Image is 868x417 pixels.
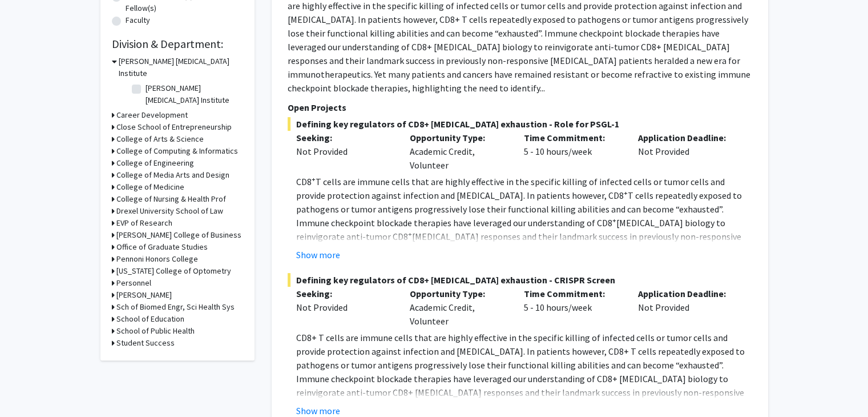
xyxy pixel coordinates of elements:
h3: Student Success [116,337,175,349]
span: Defining key regulators of CD8+ [MEDICAL_DATA] exhaustion - Role for PSGL-1 [288,117,752,131]
sup: + [612,216,616,224]
p: Seeking: [296,131,393,145]
h3: EVP of Research [116,217,172,229]
h3: College of Medicine [116,181,184,193]
p: Application Deadline: [638,287,735,300]
div: Not Provided [629,287,744,328]
h3: Career Development [116,109,188,121]
h3: [PERSON_NAME] [MEDICAL_DATA] Institute [119,55,243,79]
h3: College of Media Arts and Design [116,169,229,181]
h3: Personnel [116,277,151,289]
p: Seeking: [296,287,393,300]
p: Opportunity Type: [410,287,507,300]
p: Time Commitment: [524,287,621,300]
p: Opportunity Type: [410,131,507,145]
div: Academic Credit, Volunteer [401,287,515,328]
div: Not Provided [629,131,744,172]
h3: Close School of Entrepreneurship [116,121,232,133]
span: Defining key regulators of CD8+ [MEDICAL_DATA] exhaustion - CRISPR Screen [288,273,752,287]
div: Not Provided [296,145,393,158]
iframe: Chat [9,366,49,408]
h3: Drexel University School of Law [116,205,223,217]
p: Time Commitment: [524,131,621,145]
p: Application Deadline: [638,131,735,145]
sup: + [312,175,316,183]
label: [PERSON_NAME] [MEDICAL_DATA] Institute [146,82,240,106]
h3: School of Education [116,313,184,325]
p: CD8 T cells are immune cells that are highly effective in the specific killing of infected cells ... [296,175,752,284]
h3: [US_STATE] College of Optometry [116,265,231,277]
div: Not Provided [296,300,393,314]
h3: Office of Graduate Studies [116,241,208,253]
h3: College of Computing & Informatics [116,145,238,157]
h3: College of Arts & Science [116,133,204,145]
h3: [PERSON_NAME] [116,289,172,301]
h3: [PERSON_NAME] College of Business [116,229,241,241]
div: Academic Credit, Volunteer [401,131,515,172]
h2: Division & Department: [112,37,243,51]
p: Open Projects [288,101,752,114]
h3: College of Engineering [116,157,194,169]
h3: School of Public Health [116,325,195,337]
h3: Sch of Biomed Engr, Sci Health Sys [116,301,235,313]
button: Show more [296,248,340,262]
h3: Pennoni Honors College [116,253,198,265]
h3: College of Nursing & Health Prof [116,193,226,205]
sup: + [624,189,628,197]
div: 5 - 10 hours/week [515,287,629,328]
div: 5 - 10 hours/week [515,131,629,172]
label: Faculty [126,14,150,26]
sup: + [408,230,412,238]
